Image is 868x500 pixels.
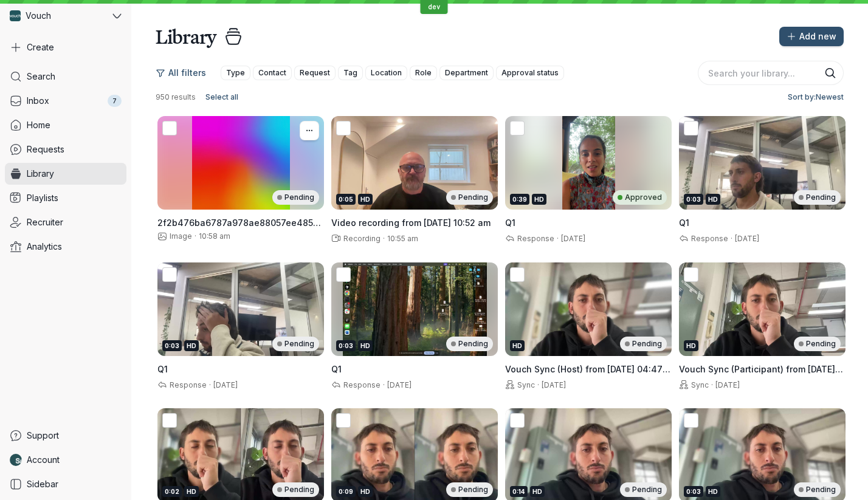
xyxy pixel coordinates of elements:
button: Approval status [496,66,564,80]
div: HD [530,486,545,497]
span: Sync [515,380,535,389]
span: Support [27,430,59,442]
div: 0:02 [162,486,182,497]
span: Sort by: Newest [788,91,844,103]
span: · [728,234,735,244]
span: · [709,380,715,390]
img: Nathan Weinstock avatar [10,454,22,466]
h3: Vouch Sync (Host) from 8 August 2025 at 04:47 am [505,363,672,375]
span: [DATE] [561,234,585,243]
span: [DATE] [735,234,759,243]
div: HD [684,340,698,351]
button: Contact [253,66,292,80]
a: Library [5,163,126,185]
button: Search [824,67,836,79]
div: Approved [613,190,667,205]
div: 0:39 [510,194,529,205]
a: Requests [5,139,126,160]
span: Q1 [679,217,689,228]
span: Requests [27,143,64,156]
div: HD [184,340,199,351]
span: Request [300,67,330,79]
span: · [535,380,542,390]
div: HD [706,194,720,205]
span: 10:58 am [199,231,230,241]
a: Support [5,425,126,447]
button: Select all [201,90,243,104]
span: Response [515,234,554,243]
div: HD [510,340,525,351]
h1: Library [156,24,216,49]
div: 7 [108,95,122,107]
span: Q1 [505,217,515,228]
span: 2f2b476ba6787a978ae88057ee485a4207772884.png [157,217,321,240]
div: 0:03 [336,340,356,351]
span: Vouch Sync (Participant) from [DATE] 04:47 am [679,364,843,386]
div: Pending [794,482,841,497]
span: Recruiter [27,216,63,228]
span: [DATE] [715,380,740,389]
img: Vouch avatar [10,10,21,21]
div: 0:14 [510,486,528,497]
div: HD [532,194,546,205]
h3: 2f2b476ba6787a978ae88057ee485a4207772884.png [157,217,324,229]
span: [DATE] [387,380,412,389]
a: Search [5,66,126,87]
div: Pending [620,482,667,497]
div: 0:09 [336,486,356,497]
div: HD [358,194,373,205]
span: Department [445,67,488,79]
span: Sync [689,380,709,389]
div: Vouch [5,5,110,27]
span: · [554,234,561,244]
div: Pending [794,337,841,351]
span: · [207,380,213,390]
button: Create [5,36,126,58]
button: More actions [300,121,319,140]
div: Pending [272,482,319,497]
div: 0:03 [684,486,703,497]
span: Response [167,380,207,389]
span: · [381,234,387,244]
div: HD [358,340,373,351]
button: Location [365,66,407,80]
div: Pending [446,482,493,497]
span: Analytics [27,241,62,253]
span: Contact [258,67,286,79]
span: Response [341,380,381,389]
div: Pending [446,190,493,205]
span: Vouch [26,10,51,22]
span: Response [689,234,728,243]
span: Q1 [331,364,342,374]
span: Type [226,67,245,79]
span: Video recording from [DATE] 10:52 am [331,217,491,228]
span: Playlists [27,192,58,204]
span: Recording [341,234,381,243]
span: Vouch Sync (Host) from [DATE] 04:47 am [505,364,670,386]
span: Q1 [157,364,168,374]
span: [DATE] [542,380,566,389]
span: Search [27,70,55,83]
span: Add new [799,30,836,43]
a: Analytics [5,236,126,258]
button: Request [294,66,336,80]
button: Sort by:Newest [783,90,844,104]
span: Create [27,41,54,53]
a: Inbox7 [5,90,126,112]
span: Image [157,231,192,241]
span: Library [27,168,54,180]
h3: Video recording from 4 September 2025 at 10:52 am [331,217,498,229]
span: 950 results [156,92,196,102]
span: Account [27,454,60,466]
button: Department [439,66,494,80]
span: Sidebar [27,478,58,490]
button: Add new [779,27,844,46]
a: Sidebar [5,473,126,495]
div: Pending [272,337,319,351]
button: Vouch avatarVouch [5,5,126,27]
span: Inbox [27,95,49,107]
button: All filters [156,63,213,83]
h3: Vouch Sync (Participant) from 8 August 2025 at 04:47 am [679,363,846,375]
a: Playlists [5,187,126,209]
div: Pending [794,190,841,205]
